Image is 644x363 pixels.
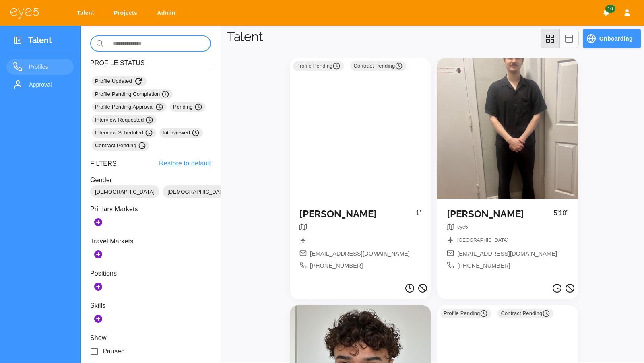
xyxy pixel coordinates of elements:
p: 5’10” [554,208,568,223]
nav: breadcrumb [457,223,468,233]
p: Show [90,333,211,343]
div: Profile Updated [92,76,147,86]
p: 1’ [416,208,421,223]
a: Restore to default [159,159,211,169]
span: Profile Pending Completion [95,90,169,98]
span: [GEOGRAPHIC_DATA] [457,237,508,243]
span: Profile Pending [444,309,488,318]
a: Admin [152,6,184,21]
button: Notifications [599,6,613,20]
span: Interview Requested [95,116,153,124]
span: 10 [605,5,615,13]
span: Contract Pending [353,62,403,70]
span: [DEMOGRAPHIC_DATA] [163,188,232,196]
button: Add Markets [90,214,106,230]
div: view [541,29,579,48]
p: Primary Markets [90,204,211,214]
span: Profile Pending Approval [95,103,163,111]
p: Positions [90,269,211,278]
span: Profiles [29,62,67,72]
h5: [PERSON_NAME] [299,208,416,220]
span: [EMAIL_ADDRESS][DOMAIN_NAME] [310,250,410,258]
div: [DEMOGRAPHIC_DATA] [163,185,232,198]
h6: Profile Status [90,58,211,68]
div: Contract Pending [92,141,149,151]
div: [DEMOGRAPHIC_DATA] [90,185,159,198]
img: eye5 [10,7,39,19]
h5: [PERSON_NAME] [447,208,554,220]
span: [PHONE_NUMBER] [457,262,510,270]
span: [EMAIL_ADDRESS][DOMAIN_NAME] [457,250,557,258]
span: Pending [173,103,202,111]
p: Gender [90,175,211,185]
span: Profile Updated [95,76,143,86]
div: Interview Requested [92,115,157,125]
a: Profile Pending Contract Pending [PERSON_NAME]1’[EMAIL_ADDRESS][DOMAIN_NAME][PHONE_NUMBER] [290,58,431,280]
a: [PERSON_NAME]5’10”breadcrumbbreadcrumb[EMAIL_ADDRESS][DOMAIN_NAME][PHONE_NUMBER] [437,58,578,280]
a: Approval [6,76,74,93]
div: Profile Pending Completion [92,89,173,99]
button: Add Positions [90,278,106,295]
span: Interviewed [163,129,200,137]
p: Skills [90,301,211,311]
div: Profile Pending Approval [92,102,167,112]
button: table [559,29,579,48]
a: Talent [72,6,102,21]
div: Interview Scheduled [92,128,156,138]
div: Pending [170,102,206,112]
button: Add Skills [90,311,106,327]
span: Interview Scheduled [95,129,153,137]
div: Interviewed [159,128,203,138]
span: [PHONE_NUMBER] [310,262,363,270]
span: Profile Pending [296,62,341,70]
span: eye5 [457,224,468,230]
p: Travel Markets [90,237,211,246]
button: grid [541,29,560,48]
span: Contract Pending [95,142,146,150]
nav: breadcrumb [457,237,508,247]
h1: Talent [227,29,263,44]
span: Paused [103,346,125,356]
button: Onboarding [583,29,641,48]
button: Add Secondary Markets [90,246,106,262]
a: Profiles [6,59,74,75]
span: [DEMOGRAPHIC_DATA] [90,188,159,196]
span: Contract Pending [501,309,550,318]
a: Projects [109,6,145,21]
h6: Filters [90,159,117,169]
span: Approval [29,80,67,89]
h3: Talent [28,35,52,48]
